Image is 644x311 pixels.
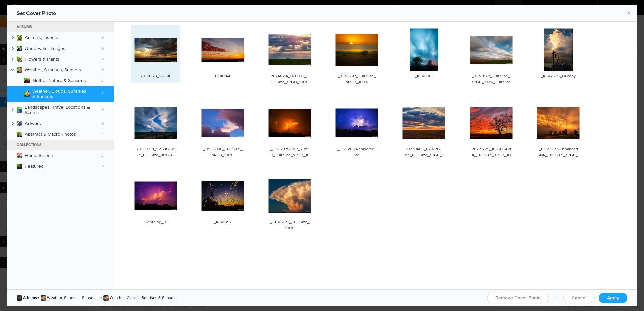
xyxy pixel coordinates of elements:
[41,295,46,301] img: Weather, Sunrises, Sunsets...
[268,179,311,213] img: _CCV5722_Full Size_100%
[47,295,100,300] span: Weather, Sunrises, Sunsets...
[32,89,104,99] b: Weather, Clouds, Sunrises & Sunsets
[410,28,438,71] img: _KEV8083
[495,295,541,301] span: Remove Cover Photo
[25,46,104,51] b: Underwater Images
[100,91,104,97] span: 17
[335,34,378,66] img: _KEV5617_Full Size_sRGB_100%
[41,295,100,300] a: Weather, Sunrises, Sunsets...Weather, Sunrises, Sunsets...
[335,146,378,158] div: _DSC2859-noisereduce
[470,73,513,85] div: _KEV8122_Full Size_sRGB_100%_Full Size_sRGB_100%
[268,108,311,137] img: _DSC2875-Edit_20x30_Full Size_sRGB_100%
[7,129,114,140] a: Abstract & Macro Photos1
[572,295,586,301] span: Cancel
[17,295,37,300] a: undefinedAlbums
[23,295,37,300] span: Albums
[101,153,104,158] span: 3
[212,219,233,225] div: _KEV1952
[25,105,104,115] b: Landscapes, Travel Locations & Scenic
[335,73,378,85] div: _KEV5617_Full Size_sRGB_100%
[134,181,177,210] img: Lightning_01
[7,102,114,118] a: Landscapes, Travel Locations & Scenic0
[607,295,619,301] span: Apply
[101,57,104,62] span: 0
[100,295,103,300] span: →
[7,75,114,86] a: Mother Nature & Seasons3
[25,164,104,169] b: Featured
[544,28,573,71] img: _KEV2538_01 copy
[599,293,627,303] a: Apply
[101,35,104,41] span: 0
[7,118,114,129] a: Artwork0
[7,86,114,102] a: Weather, Clouds, Sunrises & Sunsets17
[7,32,114,43] a: Animals, Insects...0
[268,34,311,65] img: 20240714_070002_Full Size_sRGB_100%
[7,54,114,65] a: Flowers & Plants0
[25,121,104,126] b: Artwork
[201,38,244,62] img: L1010144
[139,73,173,79] div: 20151223_162518
[402,107,445,139] img: 20230403_070726-Edit_Full Size_sRGB_100%
[134,38,177,62] img: 20151223_162518
[32,78,104,83] b: Mother Nature & Seasons
[101,46,104,51] span: 0
[101,107,104,113] span: 0
[7,43,114,54] a: Underwater Images0
[37,295,41,300] span: →
[17,142,104,148] a: Collections
[17,295,22,301] img: undefined
[201,181,244,211] img: _KEV1952
[17,24,104,30] a: Albums
[102,132,104,137] span: 1
[539,73,577,79] div: _KEV2538_01 copy
[25,67,104,73] b: Weather, Sunrises, Sunsets...
[621,5,637,21] a: ×
[268,219,311,231] div: _CCV5722_Full Size_100%
[563,293,595,303] a: Cancel
[201,146,244,158] div: _DSC2098_Full Size_sRGB_100%
[470,146,513,158] div: 20221229_165608-Edit_Full Size_sRGB_100%
[335,108,378,137] img: _DSC2859-noisereduce
[25,153,104,158] b: Home Screen
[268,73,311,85] div: 20240714_070002_Full Size_sRGB_100%
[101,121,104,126] span: 0
[143,219,169,225] div: Lightning_01
[101,78,104,83] span: 3
[134,146,177,158] div: 20230331_165218-Edit_Full Size_80%-3
[201,108,244,137] img: _DSC2098_Full Size_sRGB_100%
[7,161,114,172] a: Featured0
[537,107,580,139] img: _CCV3323-Enhanced-NR_Full Size_sRGB_100%
[17,5,56,22] div: Set Cover Photo
[25,132,104,137] b: Abstract & Macro Photos
[487,293,549,303] a: Remove Cover Photo
[268,146,311,158] div: _DSC2875-Edit_20x30_Full Size_sRGB_100%
[470,35,513,64] img: _KEV8122_Full Size_sRGB_100%_Full Size_sRGB_100%
[101,67,104,73] span: 0
[25,57,104,62] b: Flowers & Plants
[213,73,232,79] div: L1010144
[25,35,104,41] b: Animals, Insects...
[7,150,114,161] a: Home Screen3
[413,73,435,79] div: _KEV8083
[537,146,580,158] div: _CCV3323-Enhanced-NR_Full Size_sRGB_100%
[101,164,104,169] span: 0
[7,65,114,75] a: Weather, Sunrises, Sunsets...0
[470,107,513,139] img: 20221229_165608-Edit_Full Size_sRGB_100%
[134,107,177,139] img: 20230331_165218-Edit_Full Size_80%-3
[402,146,445,158] div: 20230403_070726-Edit_Full Size_sRGB_100%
